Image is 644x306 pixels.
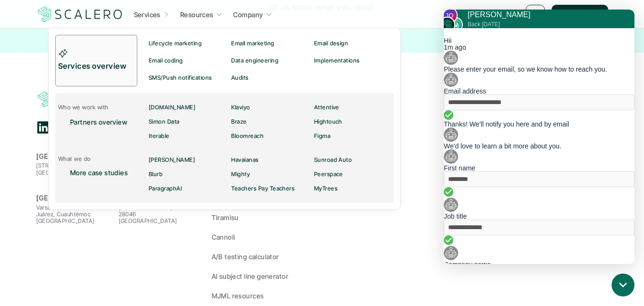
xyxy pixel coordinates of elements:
strong: [GEOGRAPHIC_DATA] [36,194,111,202]
p: MJML resources [212,291,264,301]
p: Blurb [149,171,163,178]
p: A/B testing calculator [212,252,279,262]
p: Tiramisu [212,212,239,222]
p: SMS/Push notifications [149,74,212,81]
p: Data engineering [231,57,278,64]
p: What we do [58,156,91,162]
a: ParagraphAI [146,181,228,196]
p: [DOMAIN_NAME] [149,104,195,111]
a: Teachers Pay Teachers [228,181,311,196]
a: A/B testing calculator [212,252,308,262]
p: [STREET_ADDRESS] 28046 [GEOGRAPHIC_DATA] [119,204,196,225]
a: Hightouch [311,115,393,129]
div: Linkedin [36,120,51,135]
a: Lifecycle marketing [146,35,228,52]
p: Sunroad Auto [314,157,352,163]
a: Data engineering [228,52,311,69]
p: Hightouch [314,118,342,125]
a: Scalero company logo [36,91,124,108]
a: Attentive [311,100,393,115]
p: Iterable [149,133,170,139]
a: Book a call [552,5,608,24]
p: Bloomreach [231,133,264,139]
a: Havaianas [228,153,311,167]
p: Klaviyo [231,104,250,111]
iframe: gist-messenger-bubble-iframe [612,274,634,296]
p: Email marketing [231,40,274,47]
a: Blog [337,132,433,142]
a: Implementations [311,52,393,69]
a: Peerspace [311,167,393,181]
a: Email design [311,35,393,52]
p: Figma [314,133,330,139]
a: Tiramisu [212,212,308,222]
a: Cannoli [212,232,308,242]
strong: [GEOGRAPHIC_DATA] [36,152,111,160]
a: Klaviyo [228,100,311,115]
a: Blurb [146,167,228,181]
p: Teachers Pay Teachers [231,185,295,192]
p: More case studies [70,168,128,178]
p: Implementations [314,57,359,64]
a: Audits [228,69,306,86]
img: Scalero company logo [36,5,124,23]
p: Company [233,10,263,20]
p: Simon Data [149,118,180,125]
a: Figma [311,129,393,143]
p: Mighty [231,171,250,178]
a: Simon Data [146,115,228,129]
p: Who we work with [58,104,109,111]
a: AI subject line generator [212,271,308,281]
iframe: gist-messenger-iframe [444,10,634,264]
a: Sunroad Auto [311,153,393,167]
a: MJML resources [212,291,308,301]
p: Resources [180,10,214,20]
a: Iterable [146,129,228,143]
a: Partners overview [55,115,134,129]
p: Braze [231,118,246,125]
a: MyTrees [311,181,393,196]
a: Scalero company logo [36,6,124,23]
p: [STREET_ADDRESS] [GEOGRAPHIC_DATA] [36,162,114,176]
a: Mighty [228,167,311,181]
a: [PERSON_NAME] [146,153,228,167]
a: Services overview [55,35,137,86]
p: MyTrees [314,185,337,192]
div: Back [DATE] [24,12,87,18]
p: Email design [314,40,348,47]
p: Services [134,10,161,20]
a: Email marketing [228,35,311,52]
a: SMS/Push notifications [146,69,228,86]
p: Varsovia 36 Juárez, Cuauhtémoc [GEOGRAPHIC_DATA] [36,204,114,225]
p: Cannoli [212,232,235,242]
p: Partners overview [70,117,127,127]
a: Bloomreach [228,129,311,143]
p: AI subject line generator [212,271,289,281]
p: [PERSON_NAME] [149,157,195,163]
a: Braze [228,115,311,129]
p: Lifecycle marketing [149,40,202,47]
a: Email coding [146,52,228,69]
p: Attentive [314,104,339,111]
p: Email coding [149,57,183,64]
p: Audits [231,74,249,81]
a: More case studies [55,165,137,179]
p: Havaianas [231,157,258,163]
a: [DOMAIN_NAME] [146,100,228,115]
p: ParagraphAI [149,185,182,192]
p: Services overview [58,60,129,73]
img: Scalero company logo [36,90,124,108]
p: Peerspace [314,171,343,178]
